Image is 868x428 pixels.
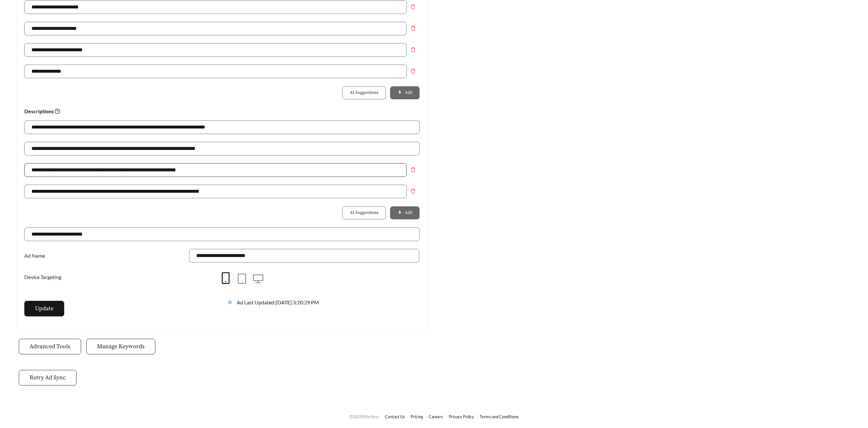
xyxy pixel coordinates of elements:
[407,0,420,13] button: Remove field
[407,47,419,52] span: delete
[480,414,519,419] a: Terms and Conditions
[237,299,419,314] div: Ad Last Updated: [DATE] 3:20:29 PM
[218,270,234,287] button: mobile
[410,414,423,419] a: Pricing
[407,26,419,31] span: delete
[407,163,420,176] button: Remove field
[342,206,386,219] button: AI Suggestions
[390,86,419,99] button: plusAdd
[97,342,145,351] span: Manage Keywords
[407,167,419,172] span: delete
[407,4,419,9] span: delete
[407,22,420,35] button: Remove field
[407,65,420,78] button: Remove field
[250,271,266,287] button: desktop
[24,108,60,114] strong: Descriptions
[234,271,250,287] button: tablet
[385,414,405,419] a: Contact Us
[407,189,419,194] span: delete
[24,227,420,241] input: Website
[55,109,60,114] span: question-circle
[350,210,378,216] span: AI Suggestions
[350,414,379,419] span: © 2025 Effortless
[342,86,386,99] button: AI Suggestions
[35,304,54,313] span: Update
[30,342,70,351] span: Advanced Tools
[189,249,420,263] input: Ad Name
[237,274,247,284] span: tablet
[220,272,232,284] span: mobile
[350,90,378,96] span: AI Suggestions
[19,339,81,354] button: Advanced Tools
[449,414,474,419] a: Privacy Policy
[390,206,419,219] button: plusAdd
[30,373,66,382] span: Retry Ad Sync
[253,274,263,284] span: desktop
[407,68,419,74] span: delete
[429,414,443,419] a: Careers
[24,301,64,316] button: Update
[24,249,48,263] label: Ad Name
[407,185,420,198] button: Remove field
[407,43,420,56] button: Remove field
[86,339,155,354] button: Manage Keywords
[19,370,77,385] button: Retry Ad Sync
[24,270,65,284] label: Device Targeting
